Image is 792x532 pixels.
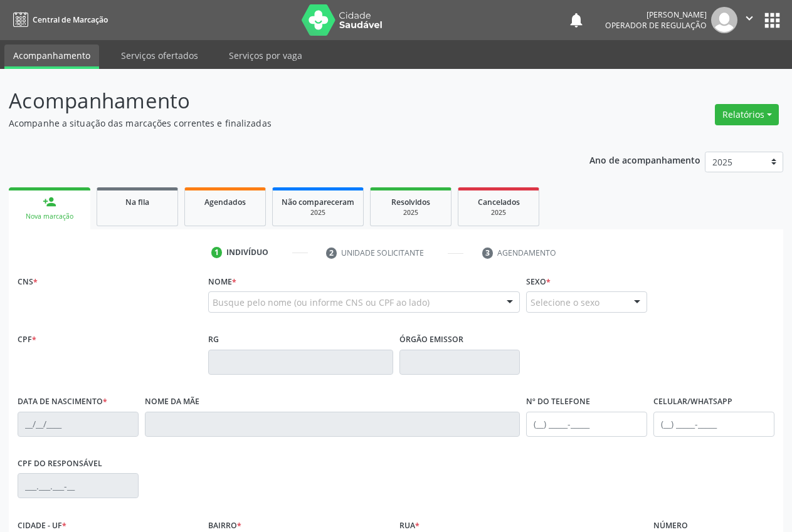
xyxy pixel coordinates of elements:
label: CPF [18,330,36,350]
button: Relatórios [715,104,779,125]
div: Indivíduo [226,247,268,258]
label: Nome da mãe [145,392,199,412]
p: Acompanhe a situação das marcações correntes e finalizadas [9,117,551,130]
input: __/__/____ [18,412,139,437]
div: 2025 [467,208,530,217]
label: RG [208,330,219,350]
div: Nova marcação [18,212,82,221]
a: Central de Marcação [9,9,108,30]
input: (__) _____-_____ [526,412,647,437]
label: Nome [208,272,236,291]
span: Busque pelo nome (ou informe CNS ou CPF ao lado) [213,296,430,309]
div: 2025 [282,208,354,217]
span: Na fila [125,197,149,207]
img: img [711,7,737,33]
label: Sexo [526,272,551,291]
div: person_add [43,195,56,209]
span: Não compareceram [282,197,354,207]
input: ___.___.___-__ [18,473,139,498]
span: Agendados [204,197,246,207]
input: (__) _____-_____ [653,412,774,437]
button: apps [761,9,783,31]
span: Selecione o sexo [531,296,599,309]
button: notifications [568,11,585,29]
p: Ano de acompanhamento [589,152,700,167]
label: Nº do Telefone [526,392,590,412]
p: Acompanhamento [9,85,551,117]
a: Acompanhamento [4,44,99,69]
label: CPF do responsável [18,454,102,474]
span: Resolvidos [391,197,430,207]
span: Central de Marcação [33,14,108,25]
button:  [737,7,761,33]
span: Cancelados [478,197,520,207]
label: Data de nascimento [18,392,107,412]
div: 1 [211,247,223,258]
div: [PERSON_NAME] [605,9,707,20]
div: 2025 [379,208,442,217]
label: CNS [18,272,38,291]
label: Celular/WhatsApp [653,392,732,412]
span: Operador de regulação [605,20,707,31]
label: Órgão emissor [399,330,463,350]
i:  [742,11,756,25]
a: Serviços ofertados [112,44,207,66]
a: Serviços por vaga [220,44,311,66]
